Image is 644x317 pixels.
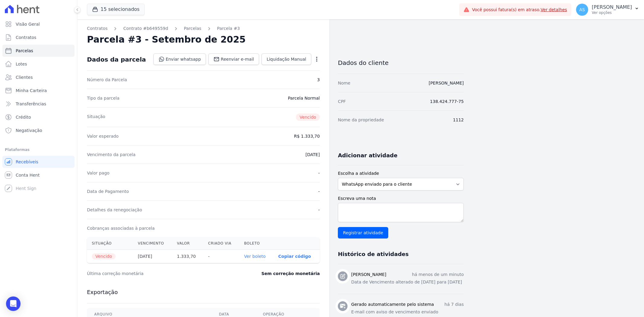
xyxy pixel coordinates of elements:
[318,207,320,213] dd: -
[16,172,40,178] span: Conta Hent
[87,34,246,45] h2: Parcela #3 - Setembro de 2025
[338,59,464,66] h3: Dados do cliente
[87,25,320,32] nav: Breadcrumb
[133,237,172,250] th: Vencimento
[184,25,201,32] a: Parcelas
[172,250,203,263] th: 1.333,70
[429,81,464,85] a: [PERSON_NAME]
[203,237,239,250] th: Criado via
[6,296,21,311] div: Open Intercom Messenger
[351,301,434,308] h3: Gerado automaticamente pelo sistema
[444,301,464,308] p: há 7 dias
[87,271,225,277] dt: Última correção monetária
[338,80,350,86] dt: Nome
[16,159,38,165] span: Recebíveis
[87,133,119,139] dt: Valor esperado
[338,117,384,123] dt: Nome da propriedade
[16,88,47,94] span: Minha Carteira
[541,7,567,12] a: Ver detalhes
[16,127,42,133] span: Negativação
[261,271,320,277] dd: Sem correção monetária
[338,251,409,258] h3: Histórico de atividades
[87,188,129,194] dt: Data de Pagamento
[87,170,110,176] dt: Valor pago
[2,156,75,168] a: Recebíveis
[123,25,168,32] a: Contrato #b649559d
[338,195,464,202] label: Escreva uma nota
[16,48,33,54] span: Parcelas
[5,146,72,153] div: Plataformas
[153,53,206,65] a: Enviar whatsapp
[2,31,75,43] a: Contratos
[294,133,320,139] dd: R$ 1.333,70
[2,111,75,123] a: Crédito
[87,225,155,231] dt: Cobranças associadas à parcela
[2,169,75,181] a: Conta Hent
[87,289,320,296] h3: Exportação
[338,170,464,177] label: Escolha a atividade
[221,56,254,62] span: Reenviar e-mail
[2,45,75,57] a: Parcelas
[2,71,75,83] a: Clientes
[412,271,464,278] p: há menos de um minuto
[592,4,632,10] p: [PERSON_NAME]
[351,279,464,285] p: Data de Vencimento alterado de [DATE] para [DATE]
[87,4,145,15] button: 15 selecionados
[317,77,320,83] dd: 3
[87,237,133,250] th: Situação
[16,34,36,40] span: Contratos
[239,237,274,250] th: Boleto
[278,254,311,259] button: Copiar código
[318,170,320,176] dd: -
[16,61,27,67] span: Lotes
[288,95,320,101] dd: Parcela Normal
[261,53,311,65] a: Liquidação Manual
[338,98,346,104] dt: CPF
[592,10,632,15] p: Ver opções
[208,53,259,65] a: Reenviar e-mail
[2,18,75,30] a: Visão Geral
[87,25,107,32] a: Contratos
[87,95,120,101] dt: Tipo da parcela
[267,56,306,62] span: Liquidação Manual
[87,207,142,213] dt: Detalhes da renegociação
[351,271,386,278] h3: [PERSON_NAME]
[217,25,240,32] a: Parcela #3
[2,58,75,70] a: Lotes
[338,227,388,239] input: Registrar atividade
[430,98,464,104] dd: 138.424.777-75
[579,8,585,12] span: AS
[172,237,203,250] th: Valor
[16,101,46,107] span: Transferências
[87,152,136,158] dt: Vencimento da parcela
[318,188,320,194] dd: -
[472,7,567,13] span: Você possui fatura(s) em atraso.
[571,1,644,18] button: AS [PERSON_NAME] Ver opções
[87,56,146,63] div: Dados da parcela
[453,117,464,123] dd: 1112
[244,254,266,259] a: Ver boleto
[203,250,239,263] th: -
[306,152,320,158] dd: [DATE]
[2,124,75,136] a: Negativação
[16,114,31,120] span: Crédito
[2,85,75,97] a: Minha Carteira
[16,21,40,27] span: Visão Geral
[87,77,127,83] dt: Número da Parcela
[92,253,116,259] span: Vencido
[87,114,105,121] dt: Situação
[133,250,172,263] th: [DATE]
[338,152,397,159] h3: Adicionar atividade
[2,98,75,110] a: Transferências
[296,114,320,121] span: Vencido
[351,309,464,315] p: E-mail com aviso de vencimento enviado
[16,74,33,80] span: Clientes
